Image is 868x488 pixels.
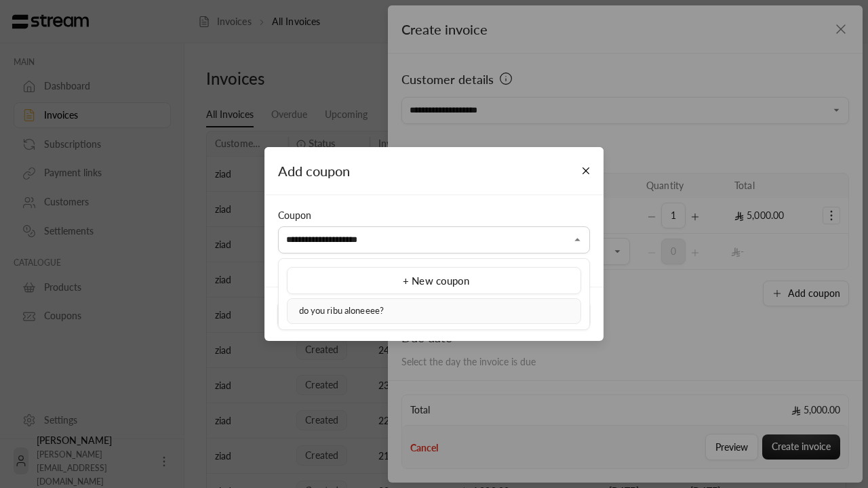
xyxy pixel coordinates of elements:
[278,209,590,222] div: Coupon
[574,159,598,183] button: Close
[299,305,384,316] span: do you ribu aloneeee?
[403,274,469,287] span: + New coupon
[570,232,586,248] button: Close
[278,163,350,179] span: Add coupon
